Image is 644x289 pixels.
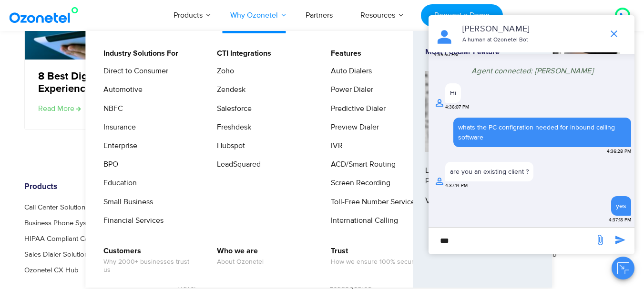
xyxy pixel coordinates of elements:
[325,196,420,208] a: Toll-Free Number Services
[325,140,344,152] a: IVR
[211,245,265,268] a: Who we areAbout Ozonetel
[450,167,529,177] div: are you an existing client ?
[458,122,626,142] div: whats the PC configration needed for inbound calling software
[611,230,630,249] span: send message
[217,258,264,266] span: About Ozonetel
[325,65,373,77] a: Auto Dialers
[211,103,253,115] a: Salesforce
[325,121,380,133] a: Preview Dialer
[421,4,502,27] a: Request a Demo
[24,204,85,211] a: Call Center Solution
[325,215,399,227] a: International Calling
[97,177,138,189] a: Education
[24,219,98,227] a: Business Phone System
[103,258,197,274] span: Why 2000+ businesses trust us
[325,245,422,268] a: TrustHow we ensure 100% security
[434,51,458,59] span: 4:35:50 PM
[425,196,466,207] span: Visit now
[97,121,137,133] a: Insurance
[97,245,199,276] a: CustomersWhy 2000+ businesses trust us
[325,48,363,60] a: Features
[24,251,88,258] a: Sales Dialer Solution
[211,84,247,96] a: Zendesk
[445,104,469,111] span: 4:36:07 PM
[97,48,180,60] a: Industry Solutions For
[325,103,387,115] a: Predictive Dialer
[591,230,610,249] span: send message
[331,258,420,266] span: How we ensure 100% security
[38,70,200,96] a: 8 Best Digital Customer Experience Platforms (DXCP)
[445,182,468,189] span: 4:37:14 PM
[211,65,235,77] a: Zoho
[433,232,590,249] div: new-msg-input
[97,84,144,96] a: Automotive
[97,103,124,115] a: NBFC
[609,217,631,224] span: 4:37:18 PM
[616,201,626,211] div: yes
[462,23,599,36] p: [PERSON_NAME]
[325,159,397,170] a: ACD/Smart Routing
[24,235,114,242] a: HIPAA Compliant Call Center
[24,182,163,192] h6: Products
[24,267,79,274] a: Ozonetel CX Hub
[425,48,541,271] a: Most Popular FeatureLearn about our award-winning power dialers.Visit now
[604,24,624,43] span: end chat or minimize
[425,71,541,151] img: phone-system-min.jpg
[462,36,599,44] p: A human at Ozonetel Bot
[97,140,139,152] a: Enterprise
[325,177,392,189] a: Screen Recording
[612,257,634,279] button: Close chat
[97,159,120,170] a: BPO
[211,140,246,152] a: Hubspot
[97,65,170,77] a: Direct to Consumer
[211,159,262,170] a: LeadSquared
[38,103,81,114] a: Read more about 8 Best Digital Customer Experience Platforms (DXCP)
[471,66,593,76] span: Agent connected: [PERSON_NAME]
[97,215,165,227] a: Financial Services
[607,148,631,155] span: 4:36:28 PM
[325,84,375,96] a: Power Dialer
[450,88,456,98] div: Hi
[211,48,273,60] a: CTI Integrations
[97,196,154,208] a: Small Business
[211,121,253,133] a: Freshdesk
